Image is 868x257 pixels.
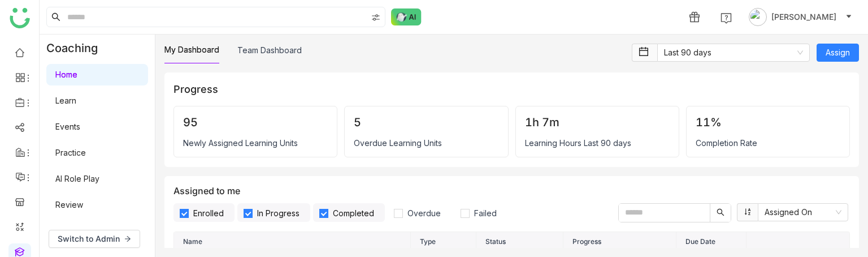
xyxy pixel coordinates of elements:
[525,115,670,129] div: 1h 7m
[49,230,140,248] button: Switch to Admin
[391,8,422,25] img: ask-buddy-normal.svg
[328,208,379,218] span: Completed
[40,35,115,62] div: Coaching
[765,204,841,221] nz-select-item: Assigned On
[371,13,380,22] img: search-type.svg
[55,148,86,157] a: Practice
[237,45,302,55] a: Team Dashboard
[771,11,836,23] span: [PERSON_NAME]
[664,44,803,61] nz-select-item: Last 90 days
[749,8,767,26] img: avatar
[403,208,445,218] span: Overdue
[55,96,76,105] a: Learn
[253,208,304,218] span: In Progress
[183,138,328,148] div: Newly Assigned Learning Units
[721,12,732,24] img: help.svg
[476,232,564,252] th: Status
[173,185,850,222] div: Assigned to me
[354,115,498,129] div: 5
[10,8,30,28] img: logo
[826,46,850,59] span: Assign
[696,115,840,129] div: 11%
[470,208,501,218] span: Failed
[55,70,77,79] a: Home
[525,138,670,148] div: Learning Hours Last 90 days
[183,115,328,129] div: 95
[174,232,411,252] th: Name
[676,232,746,252] th: Due Date
[747,8,854,26] button: [PERSON_NAME]
[563,232,676,252] th: Progress
[58,233,120,245] span: Switch to Admin
[164,45,219,54] a: My Dashboard
[696,138,840,148] div: Completion Rate
[411,232,476,252] th: Type
[55,174,99,183] a: AI Role Play
[189,208,228,218] span: Enrolled
[817,44,859,62] button: Assign
[354,138,498,148] div: Overdue Learning Units
[173,82,850,97] div: Progress
[55,200,83,209] a: Review
[55,122,80,131] a: Events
